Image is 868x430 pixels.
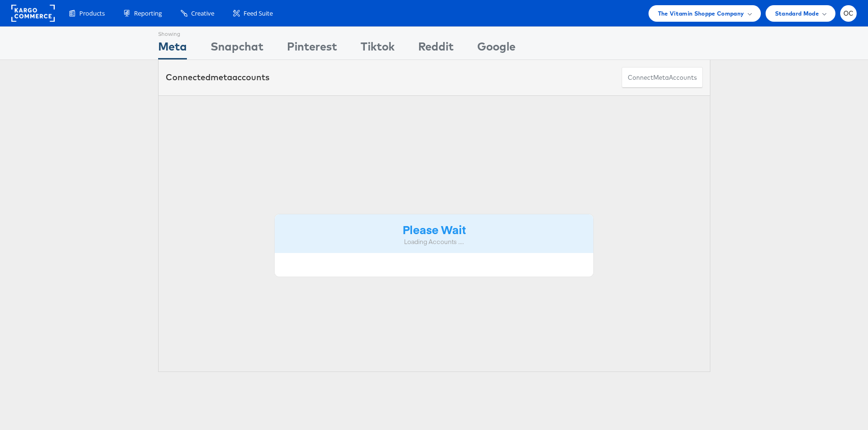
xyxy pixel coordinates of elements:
span: The Vitamin Shoppe Company [658,8,744,18]
div: Showing [158,27,187,38]
span: Reporting [134,9,162,18]
div: Meta [158,38,187,59]
div: Pinterest [287,38,337,59]
div: Google [477,38,515,59]
div: Reddit [418,38,454,59]
div: Loading Accounts .... [282,237,587,246]
span: OC [843,10,854,17]
div: Snapchat [211,38,263,59]
div: Tiktok [361,38,395,59]
span: Products [79,9,105,18]
span: meta [211,72,232,83]
strong: Please Wait [403,221,466,237]
div: Connected accounts [166,71,270,84]
span: meta [653,73,669,82]
span: Creative [191,9,214,18]
button: ConnectmetaAccounts [622,67,703,88]
span: Standard Mode [775,8,819,18]
span: Feed Suite [244,9,273,18]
